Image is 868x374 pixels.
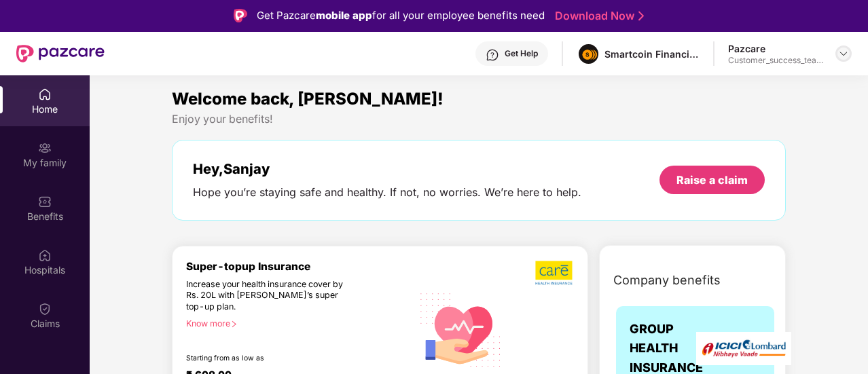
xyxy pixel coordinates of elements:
span: right [230,320,238,328]
img: svg+xml;base64,PHN2ZyBpZD0iQmVuZWZpdHMiIHhtbG5zPSJodHRwOi8vd3d3LnczLm9yZy8yMDAwL3N2ZyIgd2lkdGg9Ij... [38,195,52,208]
img: svg+xml;base64,PHN2ZyBpZD0iSG9zcGl0YWxzIiB4bWxucz0iaHR0cDovL3d3dy53My5vcmcvMjAwMC9zdmciIHdpZHRoPS... [38,248,52,262]
div: Get Help [505,48,538,59]
div: Increase your health insurance cover by Rs. 20L with [PERSON_NAME]’s super top-up plan. [186,279,354,313]
img: insurerLogo [696,332,791,365]
div: Starting from as low as [186,354,355,363]
div: Super-topup Insurance [186,260,412,273]
div: Hope you’re staying safe and healthy. If not, no worries. We’re here to help. [193,185,581,200]
a: Download Now [555,9,640,23]
img: svg+xml;base64,PHN2ZyBpZD0iRHJvcGRvd24tMzJ4MzIiIHhtbG5zPSJodHRwOi8vd3d3LnczLm9yZy8yMDAwL3N2ZyIgd2... [838,48,849,59]
span: Welcome back, [PERSON_NAME]! [172,89,444,109]
div: Know more [186,318,404,328]
div: Raise a claim [676,172,748,187]
img: New Pazcare Logo [16,45,105,62]
div: Smartcoin Financials Private Limited [604,48,700,60]
img: image%20(1).png [579,44,598,64]
strong: mobile app [316,9,372,22]
img: svg+xml;base64,PHN2ZyBpZD0iSGVscC0zMngzMiIgeG1sbnM9Imh0dHA6Ly93d3cudzMub3JnLzIwMDAvc3ZnIiB3aWR0aD... [486,48,499,62]
div: Hey, Sanjay [193,161,581,177]
img: svg+xml;base64,PHN2ZyBpZD0iQ2xhaW0iIHhtbG5zPSJodHRwOi8vd3d3LnczLm9yZy8yMDAwL3N2ZyIgd2lkdGg9IjIwIi... [38,302,52,316]
div: Customer_success_team_lead [728,55,823,66]
img: svg+xml;base64,PHN2ZyB3aWR0aD0iMjAiIGhlaWdodD0iMjAiIHZpZXdCb3g9IjAgMCAyMCAyMCIgZmlsbD0ibm9uZSIgeG... [38,141,52,155]
div: Enjoy your benefits! [172,112,786,126]
img: svg+xml;base64,PHN2ZyBpZD0iSG9tZSIgeG1sbnM9Imh0dHA6Ly93d3cudzMub3JnLzIwMDAvc3ZnIiB3aWR0aD0iMjAiIG... [38,88,52,101]
img: Stroke [638,9,644,23]
div: Pazcare [728,42,823,55]
div: Get Pazcare for all your employee benefits need [257,7,545,24]
span: Company benefits [613,271,721,290]
img: Logo [234,9,247,22]
img: b5dec4f62d2307b9de63beb79f102df3.png [535,260,574,286]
